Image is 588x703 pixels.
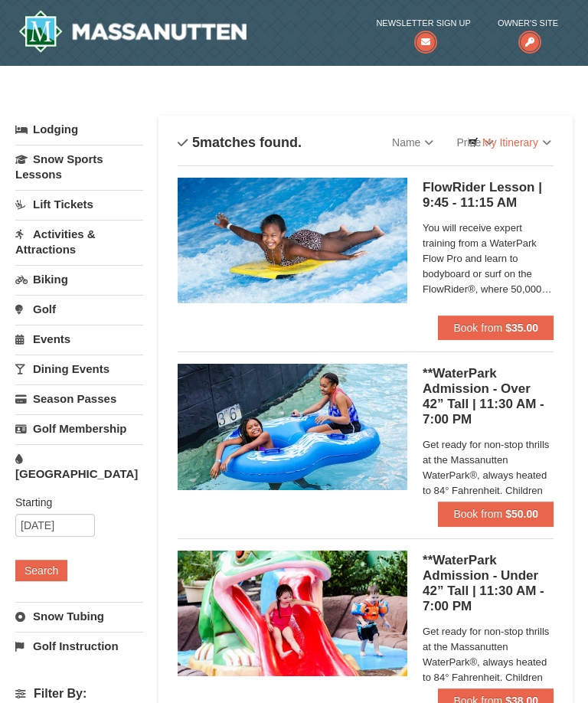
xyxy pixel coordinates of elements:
a: Season Passes [15,384,143,413]
button: Search [15,560,67,581]
h4: Filter By: [15,687,143,701]
a: Price [445,127,505,158]
span: You will receive expert training from a WaterPark Flow Pro and learn to bodyboard or surf on the ... [423,221,554,297]
a: Massanutten Resort [18,10,247,53]
strong: $35.00 [505,322,538,334]
a: [GEOGRAPHIC_DATA] [15,444,143,488]
span: Newsletter Sign Up [376,15,470,31]
a: Golf Membership [15,414,143,443]
a: Name [381,127,445,158]
label: Starting [15,495,132,510]
a: Snow Sports Lessons [15,145,143,188]
button: Book from $50.00 [438,502,554,526]
a: My Itinerary [458,131,561,154]
h5: **WaterPark Admission - Under 42” Tall | 11:30 AM - 7:00 PM [423,553,554,614]
h4: matches found. [178,135,302,150]
h5: **WaterPark Admission - Over 42” Tall | 11:30 AM - 7:00 PM [423,366,554,427]
a: Owner's Site [498,15,558,47]
img: Massanutten Resort Logo [18,10,247,53]
span: 5 [192,135,200,150]
a: Dining Events [15,355,143,383]
a: Newsletter Sign Up [376,15,470,47]
a: Biking [15,265,143,293]
img: 6619917-720-80b70c28.jpg [178,364,407,489]
a: Golf Instruction [15,632,143,660]
a: Events [15,325,143,353]
span: Book from [453,322,502,334]
img: 6619917-732-e1c471e4.jpg [178,551,407,676]
a: Activities & Attractions [15,220,143,263]
span: Get ready for non-stop thrills at the Massanutten WaterPark®, always heated to 84° Fahrenheit. Ch... [423,624,554,701]
span: Owner's Site [498,15,558,31]
img: 6619917-216-363963c7.jpg [178,178,407,303]
h5: FlowRider Lesson | 9:45 - 11:15 AM [423,180,554,211]
a: Lodging [15,116,143,143]
a: Lift Tickets [15,190,143,218]
a: Golf [15,295,143,323]
strong: $50.00 [505,508,538,520]
span: Get ready for non-stop thrills at the Massanutten WaterPark®, always heated to 84° Fahrenheit. Ch... [423,437,554,514]
span: Book from [453,508,502,520]
button: Book from $35.00 [438,316,554,340]
a: Snow Tubing [15,602,143,630]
